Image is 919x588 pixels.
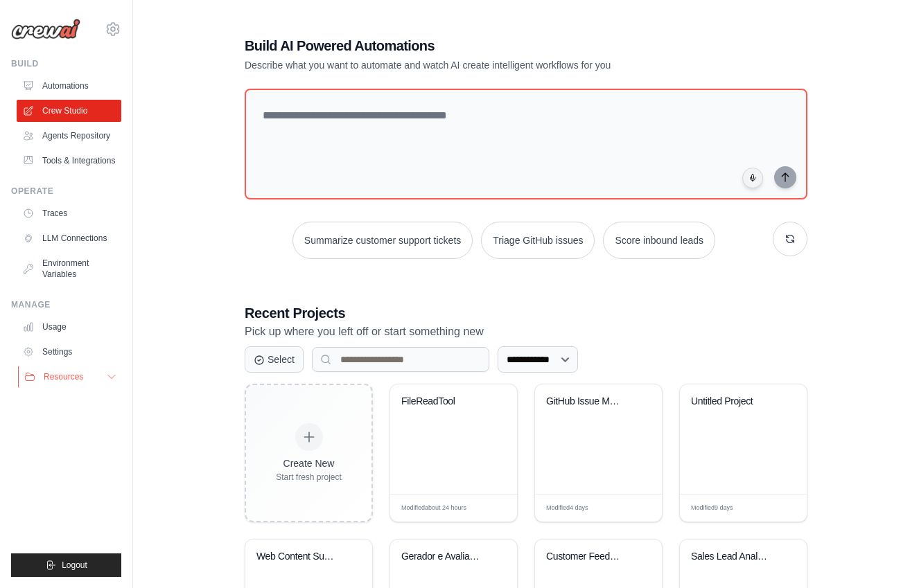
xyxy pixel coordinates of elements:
[401,504,466,513] span: Modified about 24 hours
[11,299,121,310] div: Manage
[245,58,710,72] p: Describe what you want to automate and watch AI create intelligent workflows for you
[484,503,496,513] span: Edit
[546,395,630,408] div: GitHub Issue Management Automation
[17,202,121,224] a: Traces
[691,504,733,513] span: Modified 9 days
[245,323,807,341] p: Pick up where you left off or start something new
[245,36,710,55] h1: Build AI Powered Automations
[62,560,87,571] span: Logout
[546,504,588,513] span: Modified 4 days
[17,75,121,97] a: Automations
[11,553,121,577] button: Logout
[629,503,641,513] span: Edit
[603,222,715,259] button: Score inbound leads
[481,222,595,259] button: Triage GitHub issues
[774,503,786,513] span: Edit
[17,252,121,285] a: Environment Variables
[256,551,340,563] div: Web Content Summarizer
[11,19,80,39] img: Logo
[276,472,342,483] div: Start fresh project
[17,341,121,363] a: Settings
[17,227,121,249] a: LLM Connections
[18,366,123,388] button: Resources
[546,551,630,563] div: Customer Feedback Analysis & Product Insights
[17,125,121,147] a: Agents Repository
[245,346,304,373] button: Select
[17,150,121,172] a: Tools & Integrations
[11,186,121,197] div: Operate
[245,303,807,323] h3: Recent Projects
[401,551,485,563] div: Gerador e Avaliador de Piadas
[17,100,121,122] a: Crew Studio
[44,371,83,382] span: Resources
[742,168,763,188] button: Click to speak your automation idea
[401,395,485,408] div: FileReadTool
[292,222,473,259] button: Summarize customer support tickets
[17,316,121,338] a: Usage
[276,456,342,470] div: Create New
[691,551,775,563] div: Sales Lead Analysis & Routing System
[11,58,121,69] div: Build
[773,222,807,256] button: Get new suggestions
[691,395,775,408] div: Untitled Project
